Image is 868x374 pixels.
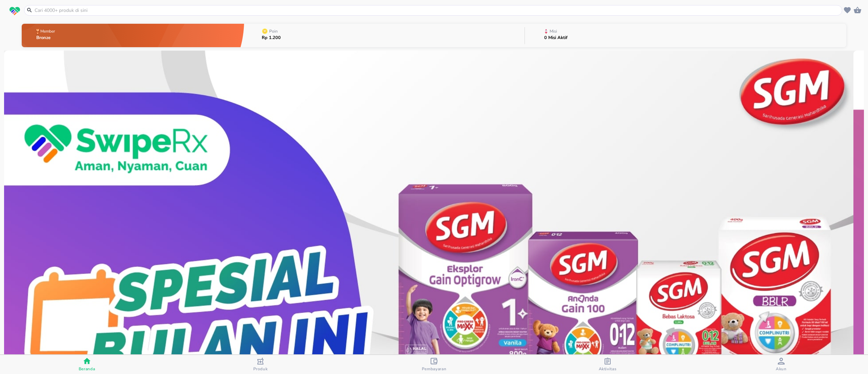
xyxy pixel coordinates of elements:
span: Pembayaran [422,366,447,372]
p: 0 Misi Aktif [544,36,568,40]
button: Misi0 Misi Aktif [525,22,846,49]
p: Misi [550,29,557,33]
button: PoinRp 1.200 [244,22,525,49]
p: Member [40,29,55,33]
p: Poin [269,29,278,33]
button: Produk [174,355,347,374]
button: Akun [694,355,868,374]
button: MemberBronze [22,22,244,49]
span: Produk [253,366,268,372]
img: logo_swiperx_s.bd005f3b.svg [9,7,20,16]
span: Beranda [79,366,95,372]
span: Akun [776,366,787,372]
p: Bronze [36,36,56,40]
button: Pembayaran [347,355,521,374]
p: Rp 1.200 [262,36,281,40]
button: Aktivitas [521,355,694,374]
input: Cari 4000+ produk di sini [34,7,841,14]
span: Aktivitas [599,366,617,372]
